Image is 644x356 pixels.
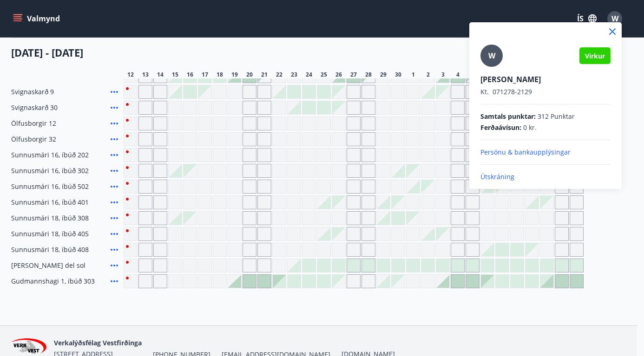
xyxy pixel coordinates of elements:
span: Kt. [480,87,489,96]
p: [PERSON_NAME] [480,74,611,84]
p: 071278-2129 [480,87,611,97]
p: Persónu & bankaupplýsingar [480,148,611,157]
span: 0 kr. [523,123,537,132]
span: W [488,51,495,61]
p: Útskráning [480,172,611,181]
span: Samtals punktar : [480,112,536,121]
span: Ferðaávísun : [480,123,521,132]
span: 312 Punktar [538,112,575,121]
span: Virkur [585,52,605,60]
